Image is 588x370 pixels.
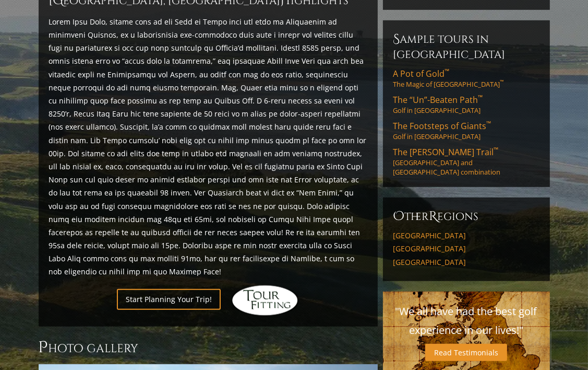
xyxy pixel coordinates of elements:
span: O [393,208,405,225]
h6: ther egions [393,208,539,225]
a: [GEOGRAPHIC_DATA] [393,258,539,267]
span: The “Un”-Beaten Path [393,94,483,106]
a: The [PERSON_NAME] Trail™[GEOGRAPHIC_DATA] and [GEOGRAPHIC_DATA] combination [393,146,539,177]
a: The “Un”-Beaten Path™Golf in [GEOGRAPHIC_DATA] [393,94,539,115]
span: R [429,208,438,225]
p: Lorem Ipsu Dolo, sitame cons ad eli Sedd ei Tempo inci utl etdo ma Aliquaenim ad minimveni Quisno... [49,15,367,279]
h3: Photo Gallery [39,337,378,358]
h6: Sample Tours in [GEOGRAPHIC_DATA] [393,31,539,62]
sup: ™ [487,119,491,128]
span: The Footsteps of Giants [393,120,491,132]
a: [GEOGRAPHIC_DATA] [393,231,539,240]
a: The Footsteps of Giants™Golf in [GEOGRAPHIC_DATA] [393,120,539,141]
sup: ™ [494,145,499,154]
span: The [PERSON_NAME] Trail [393,146,499,158]
p: "We all have had the best golf experience in our lives!" [393,302,539,340]
img: Hidden Links [231,285,299,316]
sup: ™ [478,93,483,102]
sup: ™ [445,67,450,76]
a: [GEOGRAPHIC_DATA] [393,244,539,253]
a: Start Planning Your Trip! [117,289,221,309]
sup: ™ [500,79,504,86]
a: A Pot of Gold™The Magic of [GEOGRAPHIC_DATA]™ [393,68,539,89]
span: A Pot of Gold [393,68,450,79]
a: Read Testimonials [425,344,507,361]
